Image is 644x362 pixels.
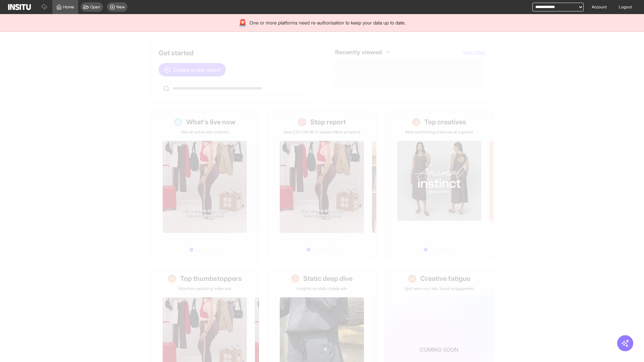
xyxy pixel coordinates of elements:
span: New [116,4,125,10]
span: Home [63,4,74,10]
span: Open [90,4,100,10]
span: One or more platforms need re-authorisation to keep your data up to date. [250,19,406,26]
div: 🚨 [238,18,247,27]
img: Logo [8,4,31,10]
